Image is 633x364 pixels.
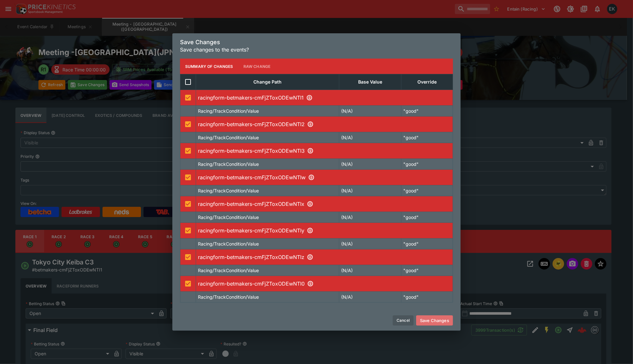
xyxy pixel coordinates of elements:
[198,227,451,234] p: racingform-betmakers-cmFjZToxODEwNTIy
[401,212,453,223] td: "good"
[401,159,453,170] td: "good"
[339,185,401,196] td: (N/A)
[180,38,453,46] h5: Save Changes
[198,108,259,114] p: Racing/TrackCondition/Value
[401,239,453,249] td: "good"
[198,294,259,300] p: Racing/TrackCondition/Value
[198,187,259,194] p: Racing/TrackCondition/Value
[307,227,313,234] svg: R6 - Tokyo City Keiba B2
[339,292,401,303] td: (N/A)
[198,161,259,167] p: Racing/TrackCondition/Value
[307,121,314,127] svg: R2 - Tokyo City Keiba 2Yo
[339,239,401,249] td: (N/A)
[339,265,401,276] td: (N/A)
[401,292,453,303] td: "good"
[339,106,401,117] td: (N/A)
[180,46,453,53] p: Save changes to the events?
[401,74,453,90] th: Override
[393,315,414,326] button: Cancel
[401,132,453,143] td: "good"
[307,148,314,154] svg: R3 - Tokyo City Keiba 2Yo
[238,59,276,74] button: Raw Change
[339,74,401,90] th: Base Value
[307,280,314,287] svg: R8 - Tokyo City Keiba C2
[306,94,313,101] svg: R1 - Tokyo City Keiba C3
[308,174,315,181] svg: R4 - Tokyo City Keiba C2
[198,267,259,274] p: Racing/TrackCondition/Value
[401,265,453,276] td: "good"
[339,159,401,170] td: (N/A)
[198,174,451,181] p: racingform-betmakers-cmFjZToxODEwNTIw
[180,59,238,74] button: Summary of Changes
[198,134,259,141] p: Racing/TrackCondition/Value
[416,315,453,326] button: Save Changes
[198,214,259,221] p: Racing/TrackCondition/Value
[307,201,313,207] svg: R5 - Tokyo City Keiba C2
[198,240,259,247] p: Racing/TrackCondition/Value
[198,280,451,287] p: racingform-betmakers-cmFjZToxODEwNTI0
[401,185,453,196] td: "good"
[196,74,339,90] th: Change Path
[198,147,451,155] p: racingform-betmakers-cmFjZToxODEwNTI3
[339,212,401,223] td: (N/A)
[198,200,451,208] p: racingform-betmakers-cmFjZToxODEwNTIx
[198,253,451,261] p: racingform-betmakers-cmFjZToxODEwNTIz
[307,254,313,260] svg: R7 - Tokyo City Keiba A2
[198,94,451,101] p: racingform-betmakers-cmFjZToxODEwNTI1
[198,120,451,128] p: racingform-betmakers-cmFjZToxODEwNTI2
[339,132,401,143] td: (N/A)
[401,106,453,117] td: "good"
